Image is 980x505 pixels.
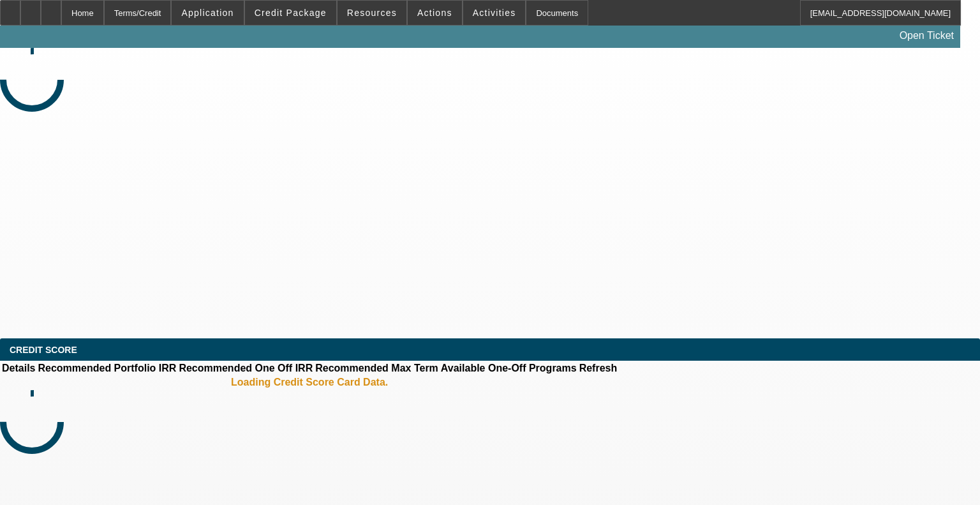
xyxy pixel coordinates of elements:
th: Details [1,362,36,375]
button: Activities [463,1,526,25]
button: Application [172,1,243,25]
th: Available One-Off Programs [440,362,577,375]
th: Recommended One Off IRR [178,362,313,375]
b: Loading Credit Score Card Data. [231,377,388,388]
button: Resources [338,1,406,25]
span: Resources [347,8,397,18]
span: Application [181,8,234,18]
th: Recommended Portfolio IRR [37,362,177,375]
span: Activities [473,8,516,18]
span: CREDIT SCORE [10,345,77,355]
a: Open Ticket [895,25,959,47]
button: Actions [408,1,462,25]
button: Credit Package [245,1,336,25]
th: Recommended Max Term [315,362,439,375]
span: Credit Package [255,8,327,18]
span: Actions [417,8,452,18]
th: Refresh [579,362,618,375]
